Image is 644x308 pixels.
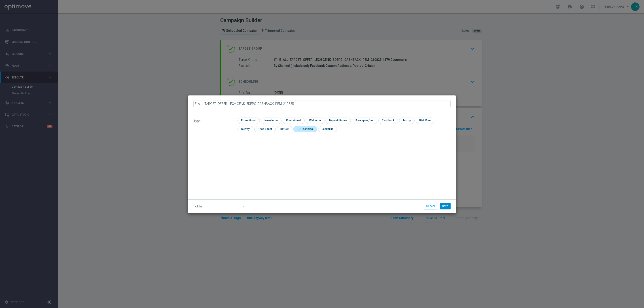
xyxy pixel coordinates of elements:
[193,101,451,107] input: New Action
[241,203,246,209] i: arrow_drop_down
[440,203,451,209] button: Save
[193,119,201,123] span: Type:
[424,203,437,209] button: Cancel
[193,205,202,208] label: Folder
